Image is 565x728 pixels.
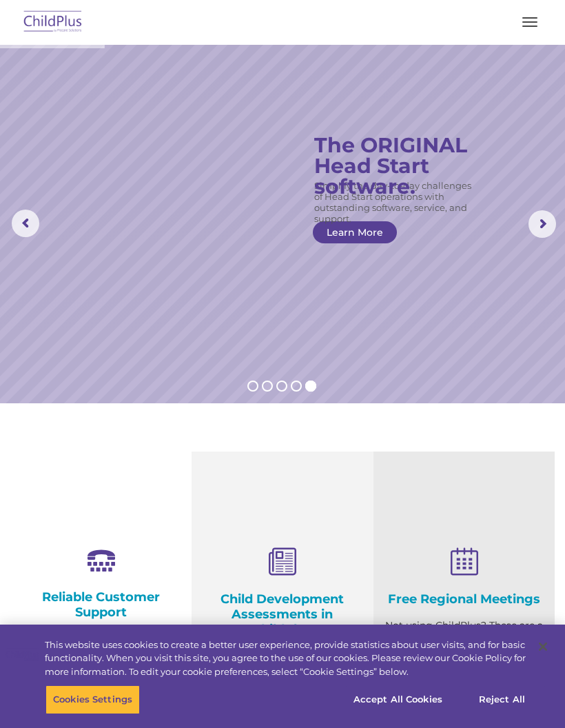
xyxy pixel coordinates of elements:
rs-layer: Simplify the day-to-day challenges of Head Start operations with outstanding software, service, a... [314,180,479,224]
h4: Reliable Customer Support [21,589,181,620]
a: Learn More [313,221,397,243]
button: Close [528,631,558,662]
button: Accept All Cookies [346,685,450,714]
button: Reject All [459,685,545,714]
button: Cookies Settings [45,685,140,714]
img: ChildPlus by Procare Solutions [21,6,85,39]
div: This website uses cookies to create a better user experience, provide statistics about user visit... [45,638,526,679]
h4: Child Development Assessments in ChildPlus [202,591,362,637]
p: Not using ChildPlus? These are a great opportunity to network and learn from ChildPlus users. Fin... [384,617,544,703]
rs-layer: The ORIGINAL Head Start software. [314,135,490,197]
h4: Free Regional Meetings [384,591,544,607]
